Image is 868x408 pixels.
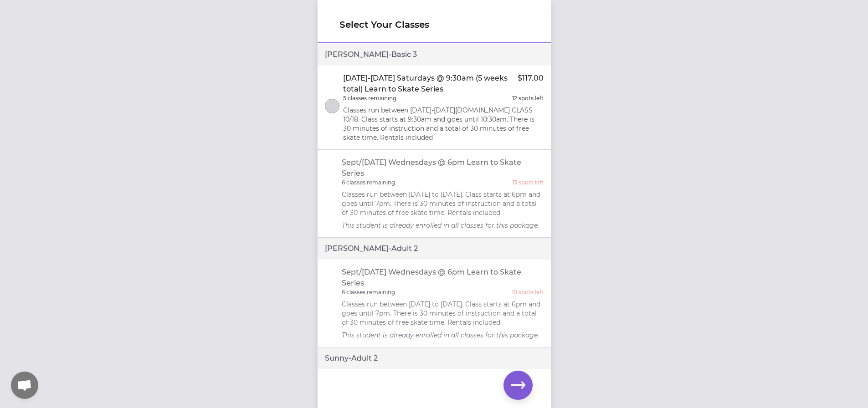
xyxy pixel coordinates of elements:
h1: Select Your Classes [339,18,529,31]
p: 5 classes remaining [343,95,396,102]
p: Sept/[DATE] Wednesdays @ 6pm Learn to Skate Series [342,267,544,289]
div: [PERSON_NAME] - Adult 2 [318,238,551,260]
button: select class [325,99,339,113]
div: [PERSON_NAME] - Basic 3 [318,44,551,66]
p: Classes run between [DATE] to [DATE]. Class starts at 6pm and goes until 7pm. There is 30 minutes... [342,300,544,327]
p: Sept/[DATE] Wednesdays @ 6pm Learn to Skate Series [343,377,514,398]
p: 12 spots left [512,95,544,102]
p: Sept/[DATE] Wednesdays @ 6pm Learn to Skate Series [342,157,544,179]
p: This student is already enrolled in all classes for this package. [342,221,544,230]
p: 10 spots left [512,289,544,296]
p: Classes run between [DATE]-[DATE][DOMAIN_NAME] CLASS 10/18. Class starts at 9:30am and goes until... [343,106,544,142]
p: $117.00 [518,73,544,95]
p: 6 classes remaining [342,179,395,186]
a: Open chat [11,372,38,399]
p: 13 spots left [512,179,544,186]
p: Classes run between [DATE] to [DATE]. Class starts at 6pm and goes until 7pm. There is 30 minutes... [342,190,544,217]
div: Sunny - Adult 2 [318,347,551,369]
p: 6 classes remaining [342,289,395,296]
p: This student is already enrolled in all classes for this package. [342,331,544,340]
p: [DATE]-[DATE] Saturdays @ 9:30am (5 weeks total) Learn to Skate Series [343,73,518,95]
